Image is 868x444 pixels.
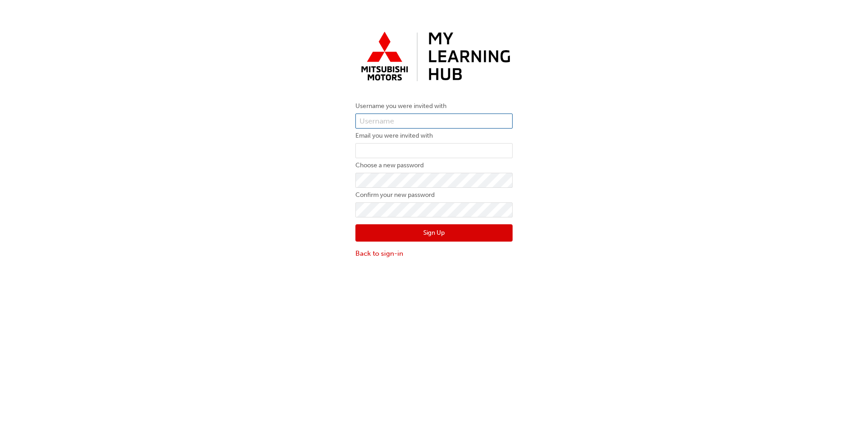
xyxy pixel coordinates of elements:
[355,130,513,141] label: Email you were invited with
[355,190,513,201] label: Confirm your new password
[355,101,513,112] label: Username you were invited with
[355,224,513,242] button: Sign Up
[355,160,513,171] label: Choose a new password
[355,114,513,129] input: Username
[355,248,513,259] a: Back to sign-in
[355,27,513,87] img: mmal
